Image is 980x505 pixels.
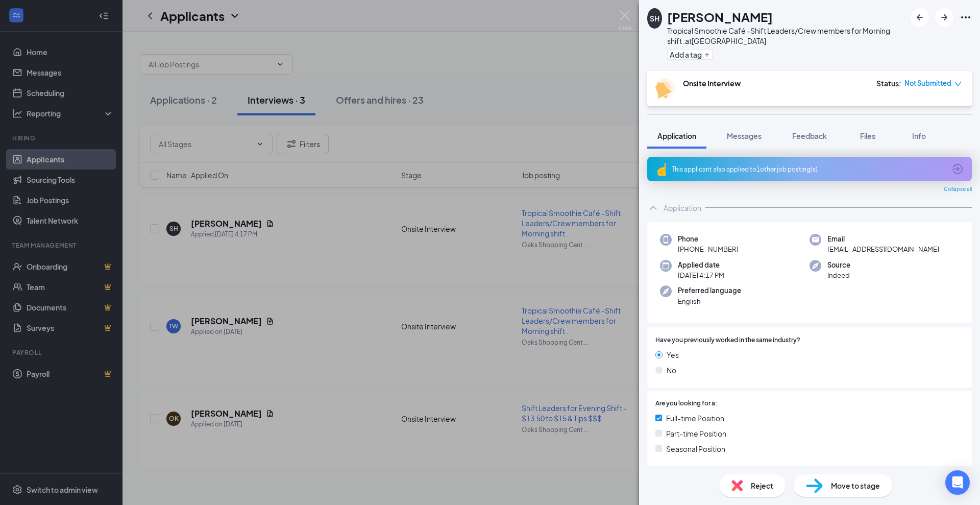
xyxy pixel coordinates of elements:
[678,285,741,296] span: Preferred language
[935,8,953,27] button: ArrowRight
[827,244,939,254] span: [EMAIL_ADDRESS][DOMAIN_NAME]
[704,52,710,58] svg: Plus
[678,260,724,270] span: Applied date
[944,185,972,194] span: Collapse all
[911,8,929,27] button: ArrowLeftNew
[683,79,741,88] b: Onsite Interview
[667,365,676,376] span: No
[827,260,850,270] span: Source
[667,49,713,60] button: PlusAdd a tag
[951,163,964,175] svg: ArrowCircle
[667,349,679,360] span: Yes
[667,26,905,46] div: Tropical Smoothie Café -Shift Leaders/Crew members for Morning shift . at [GEOGRAPHIC_DATA]
[667,8,773,26] h1: [PERSON_NAME]
[655,335,800,345] span: Have you previously worked in the same industry?
[954,81,962,88] span: down
[678,270,724,280] span: [DATE] 4:17 PM
[831,480,880,491] span: Move to stage
[914,11,926,23] svg: ArrowLeftNew
[827,234,939,244] span: Email
[792,131,827,140] span: Feedback
[666,428,726,439] span: Part-time Position
[827,270,850,280] span: Indeed
[650,13,659,23] div: SH
[904,78,951,88] span: Not Submitted
[666,443,725,454] span: Seasonal Position
[751,480,773,491] span: Reject
[945,470,970,495] div: Open Intercom Messenger
[912,131,926,140] span: Info
[960,11,972,23] svg: Ellipses
[666,413,724,424] span: Full-time Position
[678,234,738,244] span: Phone
[647,202,659,214] svg: ChevronUp
[860,131,875,140] span: Files
[657,131,696,140] span: Application
[678,296,741,306] span: English
[727,131,762,140] span: Messages
[664,203,701,213] div: Application
[678,244,738,254] span: [PHONE_NUMBER]
[672,165,945,174] div: This applicant also applied to 1 other job posting(s)
[938,11,950,23] svg: ArrowRight
[876,78,901,88] div: Status :
[655,399,717,408] span: Are you looking for a:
